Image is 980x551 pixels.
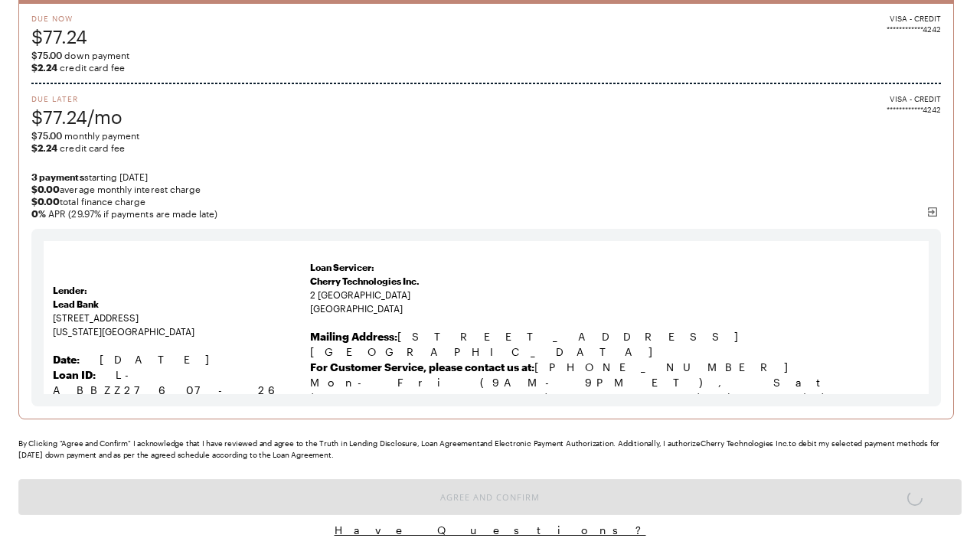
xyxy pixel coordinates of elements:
strong: Lead Bank [53,298,99,309]
strong: Date: [53,353,80,366]
strong: $0.00 [31,184,60,194]
span: credit card fee [31,61,941,73]
b: $2.24 [31,62,57,73]
span: average monthly interest charge [31,183,941,195]
span: VISA - CREDIT [890,13,941,24]
span: total finance charge [31,195,941,207]
strong: 3 payments [31,171,84,182]
strong: Lender: [53,285,87,295]
span: $75.00 [31,50,62,60]
span: $77.24 [31,24,87,49]
div: By Clicking "Agree and Confirm" I acknowledge that I have reviewed and agree to the Truth in Lend... [18,438,962,461]
p: [STREET_ADDRESS] [GEOGRAPHIC_DATA] [310,329,920,360]
span: Cherry Technologies Inc. [310,275,420,286]
span: down payment [31,49,941,61]
span: Due Now [31,13,87,24]
span: monthly payment [31,129,941,142]
td: 2 [GEOGRAPHIC_DATA] [GEOGRAPHIC_DATA] [310,256,920,425]
span: [DATE] [100,353,224,366]
span: credit card fee [31,142,941,154]
b: $2.24 [31,142,57,153]
p: [PHONE_NUMBER] [310,360,920,375]
span: $77.24/mo [31,104,122,129]
img: svg%3e [926,206,939,218]
p: Mon-Fri (9AM-9PM ET), Sat (9AM-6PM ET), Sun (Closed) [310,375,920,406]
b: 0 % [31,208,46,219]
span: VISA - CREDIT [890,93,941,104]
b: For Customer Service, please contact us at: [310,360,534,373]
span: $75.00 [31,130,62,141]
span: starting [DATE] [31,171,941,183]
b: Mailing Address: [310,330,397,343]
span: Due Later [31,93,122,104]
strong: $0.00 [31,196,60,207]
button: Have Questions? [18,523,962,537]
strong: Loan ID: [53,368,96,381]
strong: Loan Servicer: [310,262,374,272]
td: [STREET_ADDRESS] [US_STATE][GEOGRAPHIC_DATA] [53,256,310,425]
button: Agree and Confirm [18,479,962,515]
span: APR (29.97% if payments are made late) [31,207,941,220]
